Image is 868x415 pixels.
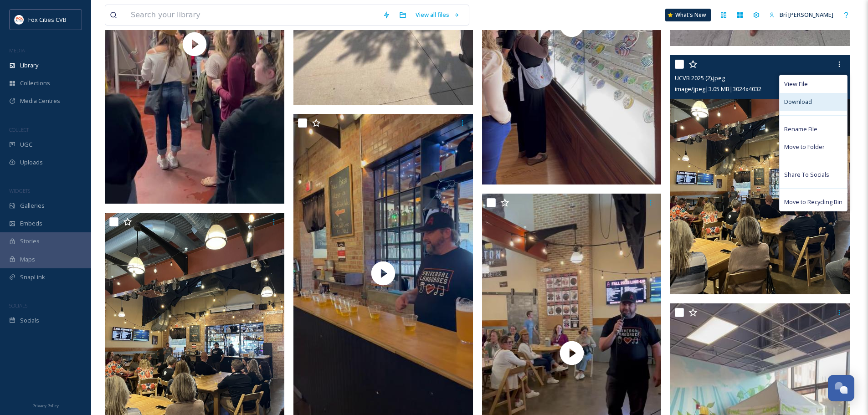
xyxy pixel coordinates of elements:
span: Galleries [20,201,45,210]
span: SnapLink [20,273,45,282]
span: UCVB 2025 (2).jpeg [675,74,725,82]
img: images.png [15,15,24,24]
span: Share To Socials [784,170,829,179]
span: MEDIA [9,47,25,54]
span: Fox Cities CVB [28,15,67,24]
a: View all files [411,6,464,24]
button: Open Chat [828,375,854,401]
img: UCVB 2025 (2).jpeg [670,55,850,294]
span: Bri [PERSON_NAME] [780,10,833,19]
a: What's New [665,9,711,21]
span: Socials [20,316,39,325]
span: Download [784,97,812,106]
span: COLLECT [9,126,29,133]
span: UGC [20,140,32,149]
span: Move to Recycling Bin [784,198,842,206]
span: WIDGETS [9,187,30,194]
span: Privacy Policy [32,403,59,409]
span: image/jpeg | 3.05 MB | 3024 x 4032 [675,85,761,93]
span: View File [784,80,808,88]
span: Collections [20,79,50,87]
input: Search your library [126,5,378,25]
span: Embeds [20,219,42,228]
span: Library [20,61,38,70]
span: Move to Folder [784,143,825,151]
span: Uploads [20,158,43,167]
a: Privacy Policy [32,400,59,410]
span: Rename File [784,125,817,133]
a: Bri [PERSON_NAME] [765,6,838,24]
span: SOCIALS [9,302,27,309]
span: Maps [20,255,35,264]
span: Stories [20,237,40,246]
span: Media Centres [20,97,60,105]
